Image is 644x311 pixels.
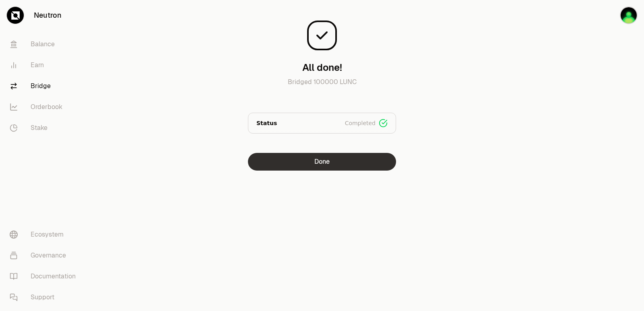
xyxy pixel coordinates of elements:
[3,117,87,138] a: Stake
[3,224,87,245] a: Ecosystem
[302,61,342,74] h3: All done!
[248,77,396,97] p: Bridged 100000 LUNC
[3,76,87,97] a: Bridge
[3,55,87,76] a: Earn
[3,287,87,308] a: Support
[345,119,376,127] span: Completed
[3,34,87,55] a: Balance
[248,153,396,171] button: Done
[620,6,638,24] img: sandy mercy
[3,97,87,117] a: Orderbook
[3,266,87,287] a: Documentation
[256,119,277,127] p: Status
[3,245,87,266] a: Governance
